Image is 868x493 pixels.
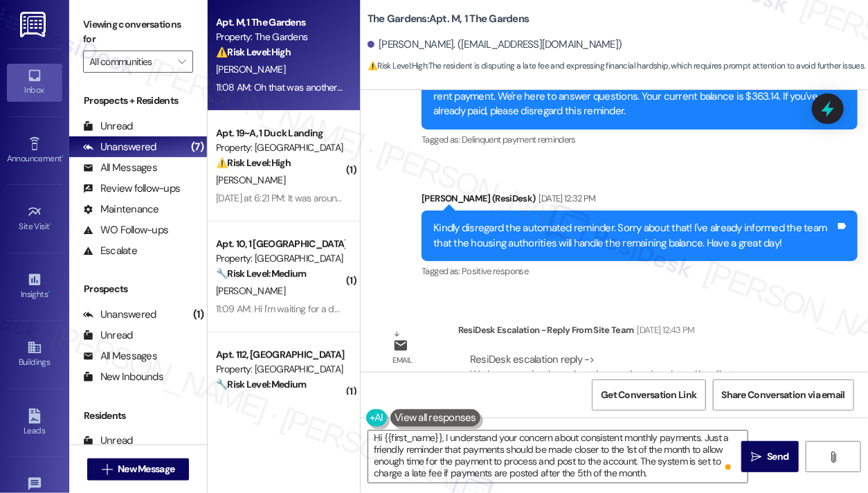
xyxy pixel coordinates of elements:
[422,191,858,210] div: [PERSON_NAME] (ResiDesk)
[216,156,291,169] strong: ⚠️ Risk Level: High
[118,462,174,476] span: New Message
[83,307,156,322] div: Unanswered
[634,323,695,337] div: [DATE] 12:43 PM
[470,352,797,411] div: ResiDesk escalation reply -> We have received your housing portion already and it reflects on you...
[87,458,190,481] button: New Message
[188,136,207,158] div: (7)
[83,244,137,258] div: Escalate
[69,409,207,423] div: Residents
[216,348,344,362] div: Apt. 112, [GEOGRAPHIC_DATA]
[190,304,207,325] div: (1)
[216,126,344,141] div: Apt. 19~A, 1 Duck Landing
[83,202,159,217] div: Maintenance
[216,81,672,93] div: 11:08 AM: Oh that was another late fee honestly just want to pay the same each month im barely ge...
[83,181,180,196] div: Review follow-ups
[7,64,62,101] a: Inbox
[536,191,596,206] div: [DATE] 12:32 PM
[713,379,854,411] button: Share Conversation via email
[102,464,112,475] i: 
[216,174,285,186] span: [PERSON_NAME]
[83,370,163,384] div: New Inbounds
[7,336,62,373] a: Buildings
[216,15,344,30] div: Apt. M, 1 The Gardens
[216,30,344,44] div: Property: The Gardens
[462,134,576,145] span: Delinquent payment reminders
[216,46,291,58] strong: ⚠️ Risk Level: High
[83,223,168,237] div: WO Follow-ups
[69,93,207,108] div: Prospects + Residents
[83,14,193,51] label: Viewing conversations for
[368,431,748,483] textarea: To enrich screen reader interactions, please activate Accessibility in Grammarly extension settings
[83,119,133,134] div: Unread
[828,451,838,463] i: 
[83,349,157,364] div: All Messages
[216,63,285,75] span: [PERSON_NAME]
[62,152,64,161] span: •
[216,362,344,377] div: Property: [GEOGRAPHIC_DATA]
[83,140,156,154] div: Unanswered
[767,449,788,464] span: Send
[216,267,306,280] strong: 🔧 Risk Level: Medium
[751,451,761,463] i: 
[741,441,799,472] button: Send
[368,37,622,52] div: [PERSON_NAME]. ([EMAIL_ADDRESS][DOMAIN_NAME])
[216,251,344,266] div: Property: [GEOGRAPHIC_DATA]
[216,141,344,155] div: Property: [GEOGRAPHIC_DATA]
[7,268,62,305] a: Insights •
[393,353,447,397] div: Email escalation reply
[216,378,306,391] strong: 🔧 Risk Level: Medium
[422,261,858,281] div: Tagged as:
[722,388,845,402] span: Share Conversation via email
[83,433,133,448] div: Unread
[48,287,50,297] span: •
[216,237,344,251] div: Apt. 10, 1 [GEOGRAPHIC_DATA]
[601,388,696,402] span: Get Conversation Link
[433,221,835,251] div: Kindly disregard the automated reminder. Sorry about that! I've already informed the team that th...
[7,200,62,237] a: Site Visit •
[216,192,691,204] div: [DATE] at 6:21 PM: It was around maybe 1130 the door was left open and maybe around 12:30 when I ...
[7,404,62,442] a: Leads
[458,323,817,342] div: ResiDesk Escalation - Reply From Site Team
[216,303,592,315] div: 11:09 AM: Hi I'm waiting for a deposit to post [DATE] or [DATE]. I can pay all of it [DATE] or [D...
[83,161,157,175] div: All Messages
[50,219,52,229] span: •
[83,328,133,343] div: Unread
[216,285,285,297] span: [PERSON_NAME]
[178,56,186,67] i: 
[368,60,427,71] strong: ⚠️ Risk Level: High
[20,12,48,37] img: ResiDesk Logo
[69,282,207,296] div: Prospects
[368,59,865,73] span: : The resident is disputing a late fee and expressing financial hardship, which requires prompt a...
[462,265,528,277] span: Positive response
[89,51,171,73] input: All communities
[422,129,858,150] div: Tagged as:
[368,12,529,26] b: The Gardens: Apt. M, 1 The Gardens
[433,75,835,119] div: Hi [PERSON_NAME], how are you? We're checking in to ask if you have any questions about rent paym...
[592,379,705,411] button: Get Conversation Link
